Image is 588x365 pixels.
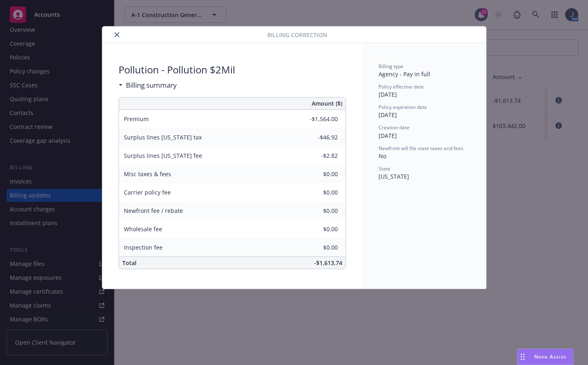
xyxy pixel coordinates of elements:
span: Premium [124,115,149,123]
span: [DATE] [379,91,397,98]
div: Billing summary [119,80,177,91]
span: Newfront fee / rebate [124,207,183,215]
span: Policy effective date [379,83,424,90]
span: No [379,152,386,160]
span: [DATE] [379,111,397,119]
span: Policy expiration date [379,104,427,111]
span: Agency - Pay in full [379,70,430,78]
span: -$1,613.74 [314,259,342,267]
span: Total [122,259,137,267]
span: Newfront will file state taxes and fees [379,145,463,152]
span: State [379,165,390,172]
span: Nova Assist [534,353,566,360]
span: Billing type [379,63,403,70]
input: 0.00 [290,113,343,125]
span: Surplus lines [US_STATE] fee [124,152,202,159]
span: Billing Correction [267,31,327,39]
span: Creation date [379,124,410,131]
span: [DATE] [379,132,397,139]
span: Pollution - Pollution $2Mil [119,63,346,77]
input: 0.00 [290,223,343,235]
input: 0.00 [290,241,343,254]
h3: Billing summary [126,80,177,91]
input: 0.00 [290,150,343,162]
span: Inspection fee [124,243,163,251]
span: Misc taxes & fees [124,170,171,178]
button: Nova Assist [517,349,573,365]
input: 0.00 [290,168,343,180]
div: Drag to move [518,349,528,365]
button: close [112,30,122,40]
span: Carrier policy fee [124,188,171,196]
span: Surplus lines [US_STATE] tax [124,133,202,141]
input: 0.00 [290,205,343,217]
span: Wholesale fee [124,225,162,233]
span: Amount ($) [312,99,342,108]
input: 0.00 [290,131,343,144]
span: [US_STATE] [379,173,409,180]
input: 0.00 [290,186,343,199]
